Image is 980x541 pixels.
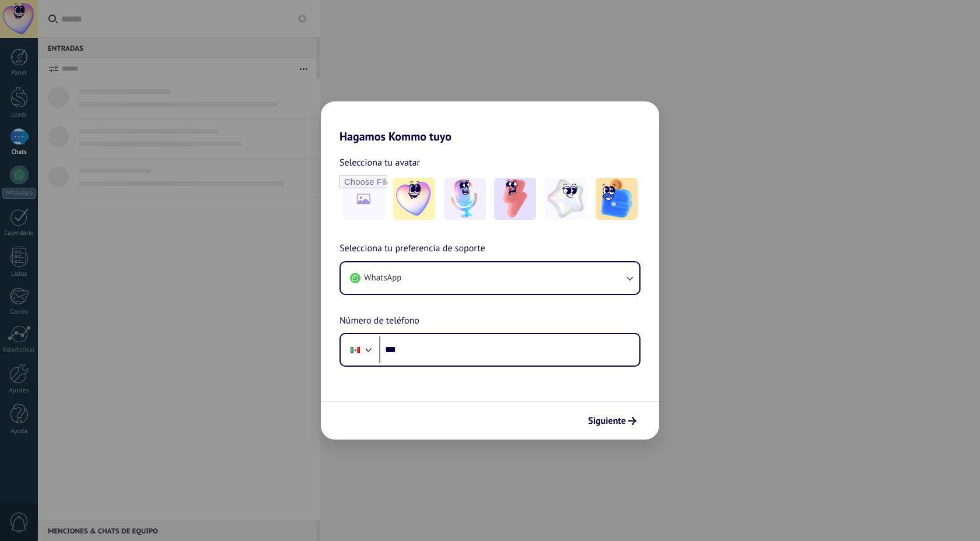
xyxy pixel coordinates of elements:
[545,178,587,220] img: -4.jpeg
[444,178,486,220] img: -2.jpeg
[588,417,626,425] span: Siguiente
[344,338,366,362] div: Mexico: + 52
[341,262,639,294] button: WhatsApp
[321,101,659,143] h2: Hagamos Kommo tuyo
[339,155,420,170] span: Selecciona tu avatar
[364,272,401,284] span: WhatsApp
[583,411,642,431] button: Siguiente
[393,178,435,220] img: -1.jpeg
[596,178,638,220] img: -5.jpeg
[339,314,419,329] span: Número de teléfono
[494,178,536,220] img: -3.jpeg
[339,241,485,257] span: Selecciona tu preferencia de soporte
